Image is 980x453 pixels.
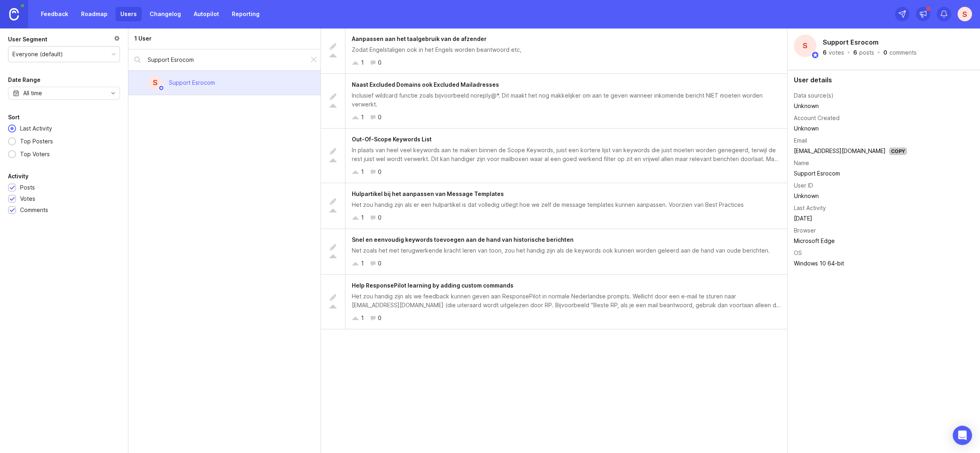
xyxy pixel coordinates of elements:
td: Microsoft Edge [794,236,907,246]
div: Zodat Engelstaligen ook in het Engels worden beantwoord etc, [352,45,781,54]
div: votes [829,50,844,55]
a: Naast Excluded Domains ook Excluded MailadressesInclusief wildcard functie zoals bijvoorbeeld nor... [321,74,787,129]
div: Comments [20,206,48,214]
div: 1 User [134,34,152,43]
div: 1 [361,58,364,67]
div: Activity [8,171,28,181]
div: Sort [8,112,20,122]
h2: Support Esrocom [821,36,880,48]
span: Help ResponsePilot learning by adding custom commands [352,282,513,289]
a: Users [116,7,142,21]
div: 0 [378,113,381,122]
div: Net zoals het met terugwerkende kracht leren van toon, zou het handig zijn als de keywords ook ku... [352,246,781,255]
div: All time [23,89,42,98]
a: Help ResponsePilot learning by adding custom commandsHet zou handig zijn als we feedback kunnen g... [321,275,787,329]
div: 6 [823,50,827,55]
div: Posts [20,183,35,192]
a: Roadmap [76,7,112,21]
span: Out-Of-Scope Keywords List [352,136,432,143]
div: Data source(s) [794,91,834,100]
div: Everyone (default) [12,50,63,59]
div: 6 [853,50,857,55]
div: · [877,50,881,55]
a: Aanpassen aan het taalgebruik van de afzenderZodat Engelstaligen ook in het Engels worden beantwo... [321,28,787,74]
div: Account Created [794,114,840,122]
div: 0 [883,50,887,55]
a: Autopilot [189,7,224,21]
img: member badge [811,51,819,59]
td: Support Esrocom [794,168,907,179]
a: Out-Of-Scope Keywords ListIn plaats van heel veel keywords aan te maken binnen de Scope Keywords,... [321,129,787,183]
td: Windows 10 64-bit [794,258,907,269]
img: Canny Home [9,8,19,20]
a: Feedback [36,7,73,21]
div: User details [794,77,974,83]
div: Votes [20,194,35,203]
div: Unknown [794,124,907,133]
div: Name [794,159,809,167]
time: [DATE] [794,215,812,222]
span: Naast Excluded Domains ook Excluded Mailadresses [352,81,499,88]
span: Hulpartikel bij het aanpassen van Message Templates [352,190,504,197]
div: S [148,75,162,90]
div: In plaats van heel veel keywords aan te maken binnen de Scope Keywords, juist een kortere lijst v... [352,146,781,163]
div: Top Posters [16,137,57,146]
a: Reporting [227,7,264,21]
div: Het zou handig zijn als we feedback kunnen geven aan ResponsePilot in normale Nederlandse prompts... [352,292,781,310]
div: 1 [361,314,364,322]
div: 0 [378,314,381,322]
div: 0 [378,213,381,222]
div: comments [889,50,917,55]
div: 1 [361,113,364,122]
div: 1 [361,259,364,268]
div: Last Activity [16,124,56,133]
a: Snel en eenvoudig keywords toevoegen aan de hand van historische berichtenNet zoals het met terug... [321,229,787,275]
div: Browser [794,226,816,235]
input: Search by name... [148,55,303,64]
button: S [958,7,972,21]
div: Support Esrocom [169,78,215,87]
div: Het zou handig zijn als er een hulpartikel is dat volledig uitlegt hoe we zelf de message templat... [352,200,781,209]
img: member badge [158,85,164,91]
div: 0 [378,167,381,176]
div: 1 [361,167,364,176]
td: Unknown [794,101,907,111]
div: 0 [378,259,381,268]
div: OS [794,249,802,257]
div: Top Voters [16,150,54,159]
div: Email [794,136,807,145]
div: Copy [889,147,907,155]
span: Snel en eenvoudig keywords toevoegen aan de hand van historische berichten [352,236,574,243]
div: · [846,50,851,55]
div: posts [859,50,874,55]
div: Unknown [794,192,907,200]
div: Date Range [8,75,41,85]
a: Hulpartikel bij het aanpassen van Message TemplatesHet zou handig zijn als er een hulpartikel is ... [321,183,787,229]
div: 1 [361,213,364,222]
div: User Segment [8,35,47,44]
a: Changelog [145,7,186,21]
svg: toggle icon [107,90,120,96]
span: Aanpassen aan het taalgebruik van de afzender [352,35,487,42]
div: S [794,35,816,57]
div: Last Activity [794,204,826,212]
a: [EMAIL_ADDRESS][DOMAIN_NAME] [794,147,886,154]
div: Inclusief wildcard functie zoals bijvoorbeeld noreply@*. Dit maakt het nog makkelijker om aan te ... [352,91,781,109]
div: Open Intercom Messenger [953,426,972,445]
div: User ID [794,181,813,190]
div: 0 [378,58,381,67]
